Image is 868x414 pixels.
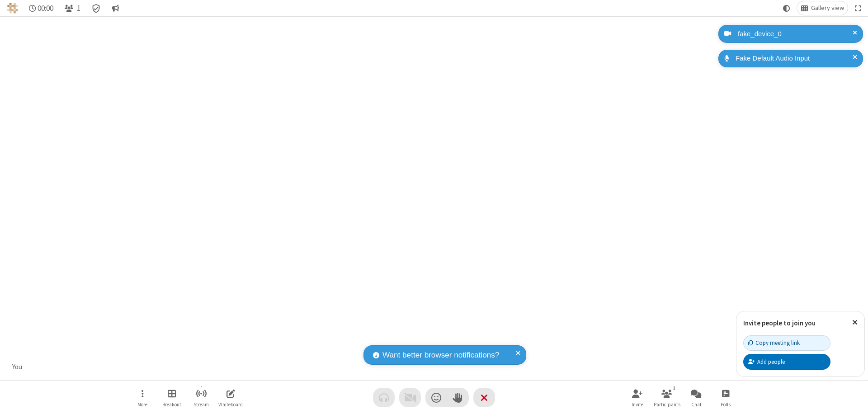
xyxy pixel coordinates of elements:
[158,385,185,410] button: Manage Breakout Rooms
[732,53,856,64] div: Fake Default Audio Input
[425,388,447,407] button: Send a reaction
[9,362,26,372] div: You
[447,388,469,407] button: Raise hand
[653,385,680,410] button: Open participant list
[632,402,643,407] span: Invite
[624,385,651,410] button: Invite participants (⌘+Shift+I)
[735,29,856,39] div: fake_device_0
[218,402,243,407] span: Whiteboard
[743,354,830,369] button: Add people
[162,402,181,407] span: Breakout
[779,1,794,15] button: Using system theme
[851,1,865,15] button: Fullscreen
[473,388,495,407] button: End or leave meeting
[137,402,147,407] span: More
[382,349,499,361] span: Want better browser notifications?
[721,402,731,407] span: Polls
[7,3,18,14] img: QA Selenium DO NOT DELETE OR CHANGE
[129,385,156,410] button: Open menu
[797,1,848,15] button: Change layout
[743,335,830,351] button: Copy meeting link
[743,319,816,327] label: Invite people to join you
[845,311,864,334] button: Close popover
[217,385,244,410] button: Open shared whiteboard
[399,388,421,407] button: Video
[193,402,209,407] span: Stream
[748,339,800,347] div: Copy meeting link
[670,384,678,392] div: 1
[61,1,84,15] button: Open participant list
[691,402,702,407] span: Chat
[654,402,680,407] span: Participants
[712,385,739,410] button: Open poll
[683,385,710,410] button: Open chat
[25,1,57,15] div: Timer
[38,4,53,13] span: 00:00
[811,5,844,12] span: Gallery view
[108,1,123,15] button: Conversation
[77,4,80,13] span: 1
[188,385,215,410] button: Start streaming
[373,388,395,407] button: Audio problem - check your Internet connection or call by phone
[88,1,105,15] div: Meeting details Encryption enabled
